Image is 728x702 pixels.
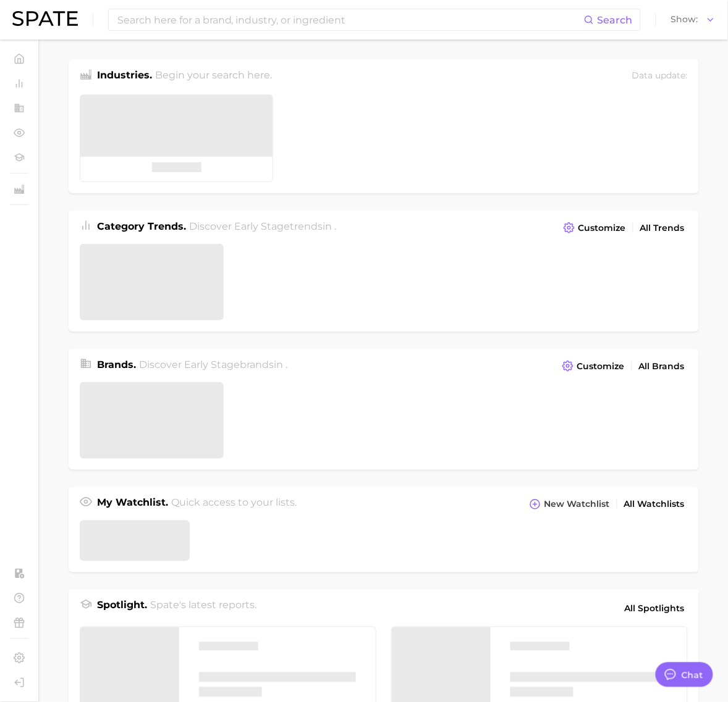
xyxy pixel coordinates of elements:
[632,68,688,85] div: Data update:
[116,9,584,30] input: Search here for a brand, industry, or ingredient
[636,358,688,375] a: All Brands
[621,496,688,513] a: All Watchlists
[559,357,628,375] button: Customize
[544,499,610,510] span: New Watchlist
[639,361,685,372] span: All Brands
[527,496,613,513] button: New Watchlist
[156,68,273,85] h2: Begin your search here.
[668,12,719,28] button: Show
[151,598,257,619] h2: Spate's latest reports.
[97,598,147,619] h1: Spotlight.
[10,674,28,692] a: Log out. Currently logged in with e-mail jenny.zeng@spate.nyc.
[637,220,688,236] a: All Trends
[97,220,186,232] span: Category Trends .
[190,220,337,232] span: Discover Early Stage trends in .
[578,223,626,233] span: Customize
[598,14,633,26] span: Search
[172,496,297,513] h2: Quick access to your lists.
[622,598,688,619] a: All Spotlights
[671,16,698,23] span: Show
[12,11,78,26] img: SPATE
[577,361,625,372] span: Customize
[625,601,685,616] span: All Spotlights
[640,223,685,233] span: All Trends
[140,359,288,370] span: Discover Early Stage brands in .
[97,496,168,513] h1: My Watchlist.
[624,499,685,510] span: All Watchlists
[97,359,136,370] span: Brands .
[97,68,152,85] h1: Industries.
[561,219,629,236] button: Customize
